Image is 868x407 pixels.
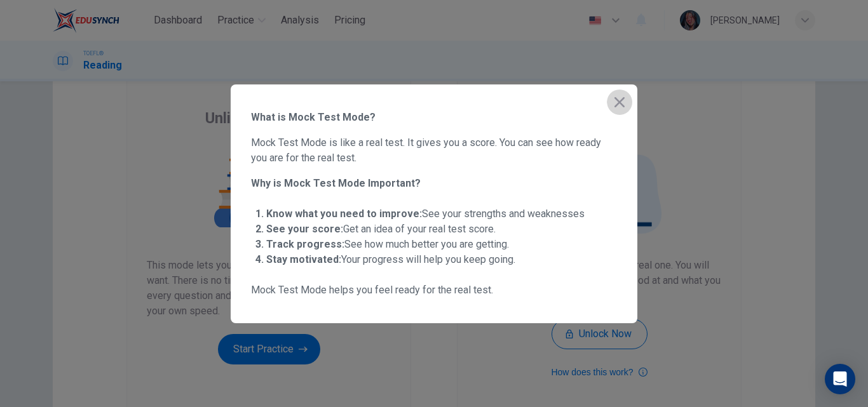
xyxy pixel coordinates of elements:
[266,238,509,250] span: See how much better you are getting.
[251,135,617,166] span: Mock Test Mode is like a real test. It gives you a score. You can see how ready you are for the r...
[825,364,855,394] div: Open Intercom Messenger
[266,208,585,220] span: See your strengths and weaknesses
[266,238,344,250] strong: Track progress:
[251,176,617,191] span: Why is Mock Test Mode Important?
[266,208,422,220] strong: Know what you need to improve:
[266,223,343,235] strong: See your score:
[266,253,515,265] span: Your progress will help you keep going.
[266,253,341,265] strong: Stay motivated:
[266,223,496,235] span: Get an idea of your real test score.
[251,283,617,298] span: Mock Test Mode helps you feel ready for the real test.
[251,110,617,125] span: What is Mock Test Mode?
